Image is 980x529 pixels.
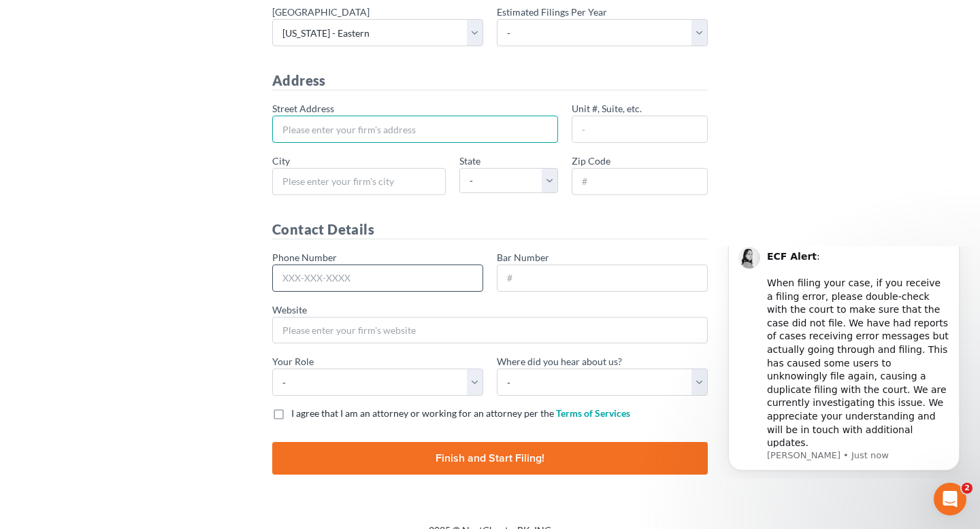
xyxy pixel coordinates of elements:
[272,168,446,195] input: Plese enter your firm's city
[272,5,370,19] label: [GEOGRAPHIC_DATA]
[459,154,480,168] label: State
[59,5,109,16] b: ECF Alert
[59,203,242,216] p: Message from Lindsey, sent Just now
[272,71,708,90] h4: Address
[556,407,630,419] a: Terms of Services
[572,116,708,143] input: -
[272,116,558,143] input: Please enter your firm's address
[497,354,622,369] label: Where did you hear about us?
[291,407,554,419] span: I agree that I am an attorney or working for an attorney per the
[272,354,314,369] label: Your Role
[708,246,980,479] iframe: Intercom notifications message
[572,101,642,116] label: Unit #, Suite, etc.
[572,168,708,195] input: #
[497,264,708,292] input: #
[272,101,334,116] label: Street Address
[572,154,610,168] label: Zip Code
[934,483,966,515] iframe: Intercom live chat
[31,1,52,22] img: Profile image for Lindsey
[272,317,708,344] input: Please enter your firm's website
[272,154,290,168] label: City
[497,250,549,264] label: Bar Number
[59,4,242,204] div: : ​ When filing your case, if you receive a filing error, please double-check with the court to m...
[272,442,708,475] input: Finish and Start Filing!
[272,303,307,317] label: Website
[272,264,483,292] input: XXX-XXX-XXXX
[962,483,973,494] span: 2
[497,5,607,19] label: Estimated Filings Per Year
[272,220,708,239] h4: Contact Details
[272,250,337,264] label: Phone Number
